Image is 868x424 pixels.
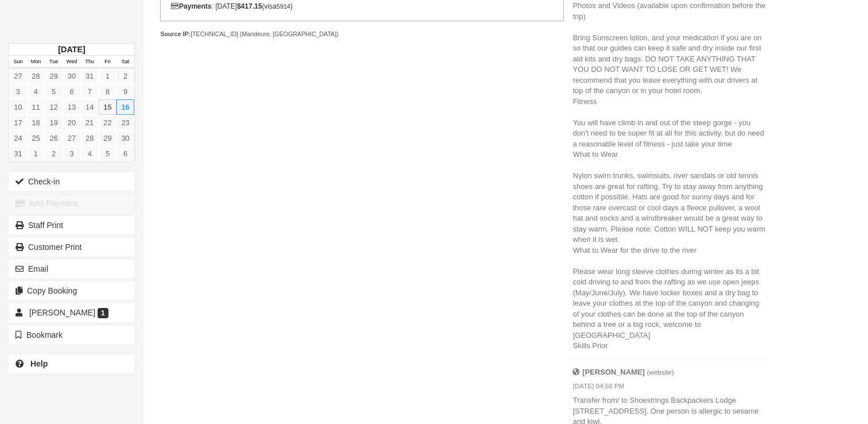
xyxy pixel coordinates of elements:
[9,99,27,115] a: 10
[27,146,45,161] a: 1
[27,99,45,115] a: 11
[9,146,27,161] a: 31
[171,2,212,10] strong: Payments
[9,216,135,234] a: Staff Print
[81,115,99,130] a: 21
[99,115,116,130] a: 22
[9,354,135,373] a: Help
[58,45,85,54] strong: [DATE]
[81,99,99,115] a: 14
[9,303,135,322] a: [PERSON_NAME] 1
[45,56,63,68] th: Tue
[81,68,99,84] a: 31
[99,84,116,99] a: 8
[9,115,27,130] a: 17
[582,368,645,376] strong: [PERSON_NAME]
[29,308,95,317] span: [PERSON_NAME]
[27,56,45,68] th: Mon
[99,99,116,115] a: 15
[81,130,99,146] a: 28
[573,381,766,394] em: [DATE] 04:58 PM
[116,84,134,99] a: 9
[45,68,63,84] a: 29
[98,308,108,318] span: 1
[81,146,99,161] a: 4
[63,56,80,68] th: Wed
[63,130,80,146] a: 27
[63,84,80,99] a: 6
[9,326,135,344] button: Bookmark
[277,3,290,10] small: 5914
[27,84,45,99] a: 4
[45,99,63,115] a: 12
[63,115,80,130] a: 20
[116,130,134,146] a: 30
[63,146,80,161] a: 3
[171,2,553,10] div: : [DATE] (visa )
[116,115,134,130] a: 23
[30,359,48,368] b: Help
[116,68,134,84] a: 2
[160,30,190,37] strong: Source IP:
[160,30,563,38] div: [TECHNICAL_ID] (Mandeure, [GEOGRAPHIC_DATA])
[116,56,134,68] th: Sat
[45,130,63,146] a: 26
[63,68,80,84] a: 30
[9,260,135,278] button: Email
[27,115,45,130] a: 18
[237,2,262,10] strong: $417.15
[9,238,135,256] a: Customer Print
[99,130,116,146] a: 29
[81,56,99,68] th: Thu
[27,130,45,146] a: 25
[9,130,27,146] a: 24
[99,146,116,161] a: 5
[99,68,116,84] a: 1
[99,56,116,68] th: Fri
[9,84,27,99] a: 3
[45,146,63,161] a: 2
[9,56,27,68] th: Sun
[81,84,99,99] a: 7
[116,146,134,161] a: 6
[63,99,80,115] a: 13
[9,282,135,300] button: Copy Booking
[27,68,45,84] a: 28
[9,172,135,191] button: Check-in
[45,84,63,99] a: 5
[9,194,135,213] button: Add Payment
[647,368,674,376] small: (website)
[116,99,134,115] a: 16
[45,115,63,130] a: 19
[9,68,27,84] a: 27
